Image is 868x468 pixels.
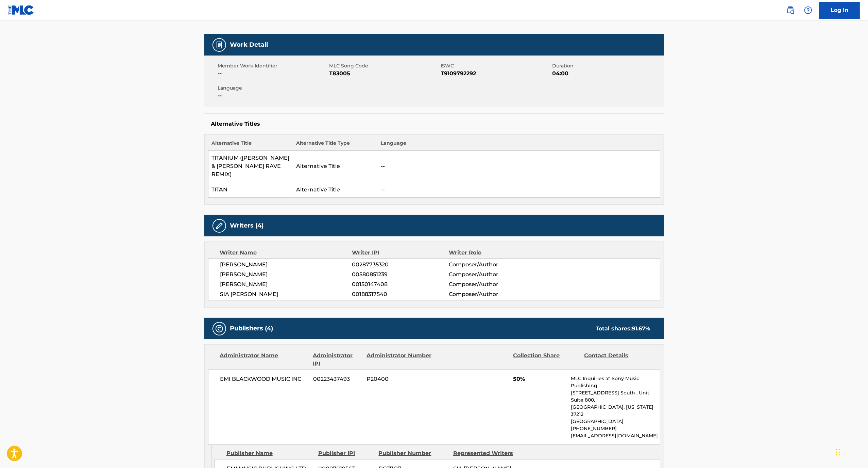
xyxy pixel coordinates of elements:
[220,375,308,383] span: EMI BLACKWOOD MUSIC INC
[230,222,264,230] h5: Writers (4)
[352,280,448,288] span: 00150147408
[352,261,448,269] span: 00287735320
[313,375,361,383] span: 00223437493
[220,261,352,269] span: [PERSON_NAME]
[218,69,328,78] span: --
[571,404,660,418] p: [GEOGRAPHIC_DATA], [US_STATE] 37212
[367,352,432,368] div: Administrator Number
[377,151,660,182] td: --
[441,62,551,69] span: ISWC
[784,3,797,17] a: Public Search
[836,442,840,463] div: Drag
[218,62,328,69] span: Member Work Identifier
[215,222,223,230] img: Writers
[453,449,523,457] div: Represented Writers
[220,249,352,257] div: Writer Name
[449,290,537,298] span: Composer/Author
[596,325,650,333] div: Total shares:
[571,425,660,432] p: [PHONE_NUMBER]
[226,449,313,457] div: Publisher Name
[313,352,361,368] div: Administrator IPI
[293,140,377,151] th: Alternative Title Type
[513,352,579,368] div: Collection Share
[552,62,662,69] span: Duration
[208,151,293,182] td: TITANIUM ([PERSON_NAME] & [PERSON_NAME] RAVE REMIX)
[352,249,449,257] div: Writer IPI
[329,62,439,69] span: MLC Song Code
[215,41,223,49] img: Work Detail
[834,435,868,468] iframe: Chat Widget
[208,182,293,198] td: TITAN
[819,2,860,19] a: Log In
[230,41,268,49] h5: Work Detail
[8,5,34,15] img: MLC Logo
[208,140,293,151] th: Alternative Title
[377,182,660,198] td: --
[449,249,537,257] div: Writer Role
[449,280,537,288] span: Composer/Author
[293,182,377,198] td: Alternative Title
[220,352,308,368] div: Administrator Name
[352,290,448,298] span: 00188317540
[804,6,812,14] img: help
[632,325,650,332] span: 91.67 %
[293,151,377,182] td: Alternative Title
[571,418,660,425] p: [GEOGRAPHIC_DATA]
[377,140,660,151] th: Language
[584,352,650,368] div: Contact Details
[571,389,660,404] p: [STREET_ADDRESS] South , Unit Suite 800,
[218,92,328,100] span: --
[215,325,223,333] img: Publishers
[352,270,448,279] span: 00580851239
[449,270,537,279] span: Composer/Author
[220,270,352,279] span: [PERSON_NAME]
[218,84,328,92] span: Language
[786,6,795,14] img: search
[571,375,660,389] p: MLC Inquiries at Sony Music Publishing
[379,449,448,457] div: Publisher Number
[220,290,352,298] span: SIA [PERSON_NAME]
[318,449,374,457] div: Publisher IPI
[230,325,273,332] h5: Publishers (4)
[329,69,439,78] span: T83005
[441,69,551,78] span: T9109792292
[220,280,352,288] span: [PERSON_NAME]
[367,375,432,383] span: P20400
[211,121,657,127] h5: Alternative Titles
[801,3,815,17] div: Help
[571,432,660,439] p: [EMAIL_ADDRESS][DOMAIN_NAME]
[449,261,537,269] span: Composer/Author
[513,375,566,383] span: 50%
[552,69,662,78] span: 04:00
